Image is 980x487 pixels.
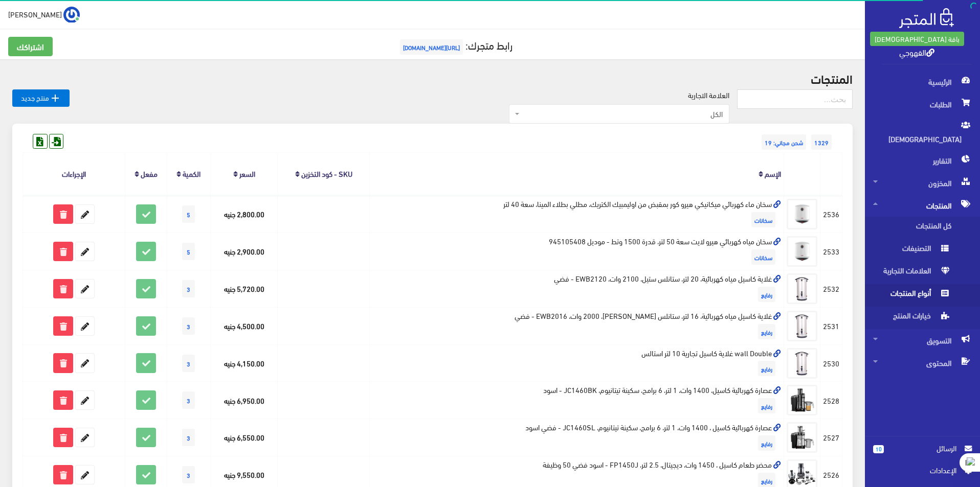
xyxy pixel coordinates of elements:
span: رفايع [758,324,775,339]
i:  [49,92,61,104]
span: التسويق [873,329,972,352]
a: ... [PERSON_NAME] [8,6,80,22]
a: المحتوى [865,352,980,374]
img: ghlay-myah-khrbayy-16-ltr-stanls-styl-2000-oat-ewb2016-fdy.jpg [787,311,817,341]
span: الرسائل [892,443,956,454]
a: التقارير [865,149,980,172]
a: التصنيفات [865,239,980,262]
span: 3 [182,280,195,297]
span: 3 [182,466,195,483]
td: 4,150.00 جنيه [210,344,278,382]
span: العلامات التجارية [873,262,951,284]
label: العلامة التجارية [688,89,729,101]
a: اﻹعدادات [873,465,972,481]
td: سخان ماء كهربائي ميكانيكي هيرو كور بمقبض من اوليمبيك الكتريك، مطلي بطلاء المينا، سعة 40 لتر [370,195,784,233]
a: رابط متجرك:[URL][DOMAIN_NAME] [397,35,513,54]
th: الإجراءات [23,153,125,195]
span: 3 [182,317,195,335]
span: التصنيفات [873,239,951,262]
td: 2532 [820,270,842,307]
a: خيارات المنتج [865,307,980,329]
img: ghlay-myah-khrbayy-20-ltr-stanls-styl-2100-oat-ewb2120-fdy.jpg [787,273,817,304]
td: غلاية كاسيل مياه كهربائية، 16 لتر، ستانلس [PERSON_NAME]، 2000 وات، EWB2016 - فضي [370,307,784,344]
span: التقارير [873,149,972,172]
a: العلامات التجارية [865,262,980,284]
span: [DEMOGRAPHIC_DATA] [873,115,972,149]
a: المنتجات [865,194,980,217]
span: سخانات [751,212,775,227]
td: 2533 [820,233,842,270]
span: سخانات [751,249,775,265]
span: [PERSON_NAME] [8,8,62,20]
td: سخان مياه كهربائي هيرو لايت سعة 50 لتر، قدرة 1500 وتط - موديل 945105408 [370,233,784,270]
td: 5,720.00 جنيه [210,270,278,307]
span: الطلبات [873,93,972,115]
td: wall Double غلایة كاسيل تجاریة 10 لتر استالس [370,344,784,382]
td: 6,550.00 جنيه [210,419,278,456]
a: كل المنتجات [865,217,980,239]
span: المنتجات [873,194,972,217]
img: ... [63,7,80,23]
td: 2528 [820,382,842,419]
a: مفعل [141,166,158,180]
td: 2530 [820,344,842,382]
iframe: Drift Widget Chat Controller [12,417,51,456]
img: skhan-maaa-khrbayy-mykanyky-hyro-kor-bmkbd-mn-aolymbyk-alktryk-mtly-btlaaa-almyna-saa-40-ltr.jpg [787,199,817,229]
td: غلاية كاسيل مياه كهربائية، 20 لتر، ستانلس ستيل، 2100 وات، EWB2120 - فضي [370,270,784,307]
img: aasar-khrbayy-1400-oat-1-ltr-6-bramg-skyn-tytanyom-jc1460sl-fdy-asod.jpg [787,422,817,453]
span: أنواع المنتجات [873,284,951,307]
a: 10 الرسائل [873,443,972,465]
h2: المنتجات [12,72,853,85]
td: 2,900.00 جنيه [210,233,278,270]
span: 1329 [811,134,832,150]
img: wall-double-ghlay-tgary-10-ltr-astals.jpg [787,348,817,379]
a: القهوجي [899,44,934,59]
a: الطلبات [865,93,980,115]
a: اشتراكك [8,37,53,56]
span: رفايع [758,435,775,451]
span: 3 [182,355,195,372]
span: رفايع [758,361,775,376]
td: 2527 [820,419,842,456]
a: [DEMOGRAPHIC_DATA] [865,115,980,149]
td: 2536 [820,195,842,233]
td: 4,500.00 جنيه [210,307,278,344]
span: 10 [873,445,884,453]
a: SKU - كود التخزين [301,166,352,180]
a: الرئيسية [865,71,980,93]
span: الرئيسية [873,71,972,93]
td: 2,800.00 جنيه [210,195,278,233]
input: بحث... [737,89,853,109]
td: عصارة كهربائية كاسيل ، 1400 وات، 1 لتر، 6 برامج، سكينة تيتانيوم، JC1460SL - فضي اسود [370,419,784,456]
td: 6,950.00 جنيه [210,382,278,419]
img: skhan-myah-khrbayy-hyro-layt-saa-50-ltr-kdr-1500-ott-modyl-945105408.jpg [787,236,817,267]
span: كل المنتجات [873,217,951,239]
a: منتج جديد [12,89,70,107]
a: السعر [239,166,255,180]
span: الكل [522,109,723,119]
span: الكل [509,104,729,124]
span: اﻹعدادات [881,465,956,476]
a: الإسم [765,166,781,180]
a: الكمية [183,166,201,180]
span: 5 [182,243,195,260]
a: المخزون [865,172,980,194]
a: أنواع المنتجات [865,284,980,307]
span: 3 [182,391,195,409]
span: 3 [182,429,195,446]
img: . [899,8,954,28]
span: [URL][DOMAIN_NAME] [400,39,463,55]
span: خيارات المنتج [873,307,951,329]
td: 2531 [820,307,842,344]
span: المخزون [873,172,972,194]
span: شحن مجاني: 19 [762,134,806,150]
span: رفايع [758,287,775,302]
span: رفايع [758,398,775,413]
span: 5 [182,205,195,223]
span: المحتوى [873,352,972,374]
a: باقة [DEMOGRAPHIC_DATA] [870,32,964,46]
img: aasar-khrbayy-1400-oat-1-ltr-6-bramg-skyn-tytanyom-jc1460bk-asod.jpg [787,385,817,415]
td: عصارة كهربائية كاسيل، 1400 وات، 1 لتر، 6 برامج، سكينة تيتانيوم، JC1460BK - اسود [370,382,784,419]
